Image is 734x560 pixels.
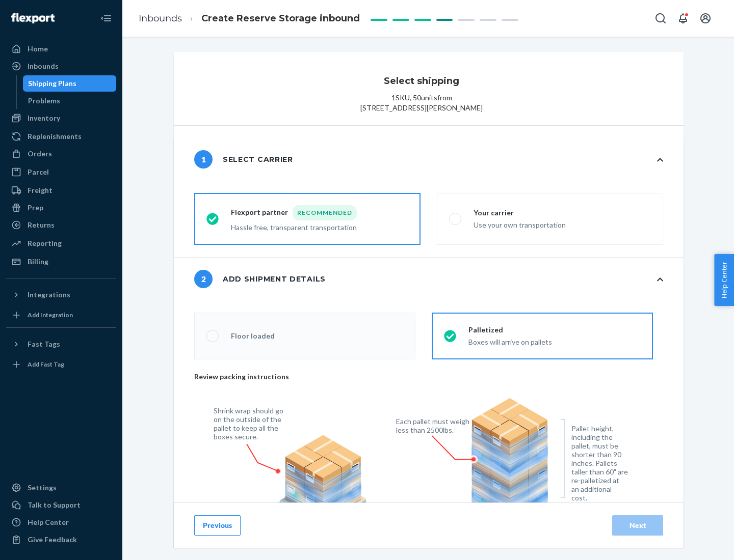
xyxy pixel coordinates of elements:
div: Returns [28,220,55,230]
p: 1 SKU , 50 units from [391,93,452,103]
div: Help Center [28,517,69,527]
div: Inbounds [28,61,59,71]
div: Freight [28,185,53,195]
div: Shipping Plans [28,78,76,89]
a: Orders [6,146,116,162]
button: Fast Tags [6,336,116,352]
div: Add shipment details [194,270,326,288]
div: Flexport partner [231,205,357,220]
a: Replenishments [6,128,116,145]
ol: breadcrumbs [130,4,368,34]
button: Open account menu [695,8,716,29]
a: Help Center [6,514,116,530]
div: Home [28,44,48,54]
div: Palletized [468,325,552,335]
div: Talk to Support [28,500,81,510]
a: Problems [23,93,117,109]
button: Help Center [714,254,734,306]
div: Replenishments [28,131,82,142]
a: Inbounds [6,58,116,74]
div: Inventory [28,113,60,123]
a: Reporting [6,235,116,251]
span: [STREET_ADDRESS][PERSON_NAME] [360,103,483,113]
span: 2 [194,270,213,288]
div: Your carrier [474,208,566,218]
span: 1 [194,150,213,169]
div: Parcel [28,167,49,177]
div: Give Feedback [28,535,77,545]
a: Add Fast Tag [6,356,116,373]
img: Flexport logo [11,13,55,23]
button: Next [612,515,663,536]
div: Add Fast Tag [28,360,64,369]
a: Inbounds [139,13,182,24]
figcaption: Pallet height, including the pallet, must be shorter than 90 inches. Pallets taller than 60" are ... [571,424,628,502]
span: Create Reserve Storage inbound [201,13,360,24]
a: Prep [6,200,116,216]
figcaption: Each pallet must weigh less than 2500lbs. [396,417,472,434]
figcaption: Shrink wrap should go on the outside of the pallet to keep all the boxes secure. [214,406,290,441]
h3: Select shipping [384,74,459,88]
a: Talk to Support [6,497,116,513]
div: Select carrier [194,150,293,169]
a: Shipping Plans [23,75,117,92]
div: Settings [28,483,57,493]
div: Fast Tags [28,339,60,349]
div: Orders [28,149,52,159]
div: Hassle free, transparent transportation [231,220,357,233]
p: Review packing instructions [194,372,653,382]
button: Previous [194,515,241,536]
div: Boxes will arrive on pallets [468,335,552,347]
div: Problems [28,96,60,106]
a: Add Integration [6,307,116,323]
a: Freight [6,182,116,199]
a: Returns [6,217,116,233]
div: Next [621,520,654,530]
div: Integrations [28,290,70,300]
button: Open Search Box [650,8,671,29]
button: Select shipping1SKU, 50unitsfrom[STREET_ADDRESS][PERSON_NAME] [174,52,684,125]
a: Parcel [6,164,116,180]
button: Integrations [6,287,116,303]
a: Home [6,41,116,57]
div: Prep [28,203,43,213]
button: Close Navigation [96,8,116,29]
button: Give Feedback [6,531,116,548]
div: Reporting [28,238,62,248]
div: Recommended [293,205,357,220]
div: Add Integration [28,311,73,319]
div: Billing [28,257,48,267]
a: Settings [6,480,116,496]
a: Inventory [6,110,116,126]
button: Open notifications [673,8,693,29]
div: Use your own transportation [474,218,566,230]
div: Floor loaded [231,331,275,341]
a: Billing [6,254,116,270]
